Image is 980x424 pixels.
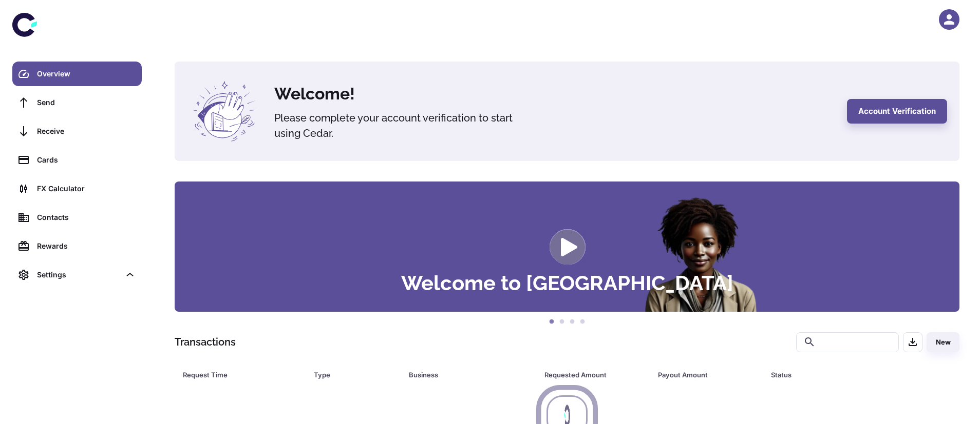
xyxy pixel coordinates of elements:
a: Receive [12,119,142,144]
button: New [927,332,959,352]
div: Requested Amount [544,368,632,382]
h5: Please complete your account verification to start using Cedar. [274,110,531,141]
span: Status [771,368,917,382]
div: Payout Amount [658,368,745,382]
div: Contacts [37,212,136,223]
a: Contacts [12,205,142,230]
div: FX Calculator [37,183,136,194]
div: Overview [37,68,136,79]
div: Settings [12,263,142,287]
h1: Transactions [175,334,236,350]
a: Rewards [12,234,142,258]
a: Overview [12,62,142,86]
span: Request Time [183,368,301,382]
button: 2 [557,317,567,327]
button: 3 [567,317,577,327]
div: Settings [37,269,120,280]
div: Send [37,97,136,108]
span: Type [314,368,397,382]
div: Type [314,368,383,382]
h4: Welcome! [274,82,835,106]
a: FX Calculator [12,176,142,201]
div: Request Time [183,368,288,382]
span: Payout Amount [658,368,759,382]
span: Requested Amount [544,368,645,382]
div: Receive [37,126,136,137]
h3: Welcome to [GEOGRAPHIC_DATA] [401,273,733,293]
div: Cards [37,154,136,166]
button: 1 [546,317,557,327]
a: Cards [12,148,142,172]
a: Send [12,90,142,115]
button: 4 [577,317,588,327]
button: Account Verification [847,99,947,124]
div: Rewards [37,240,136,252]
div: Status [771,368,903,382]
